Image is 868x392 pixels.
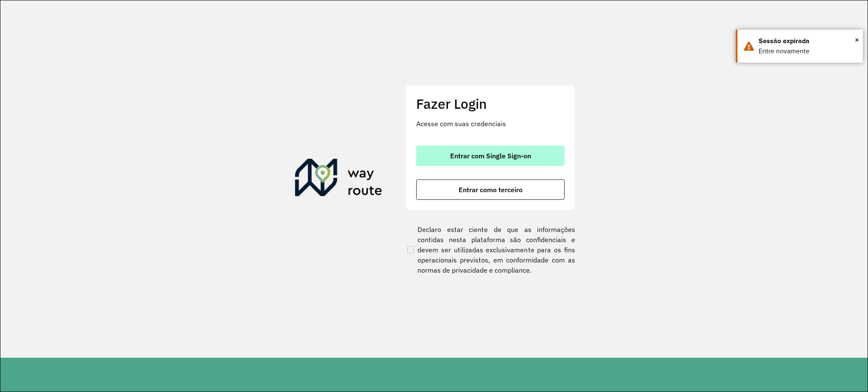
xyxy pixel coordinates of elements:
span: × [855,33,859,46]
div: Entre novamente [759,46,857,56]
div: Sessão expirada [759,36,857,46]
span: Entrar com Single Sign-on [450,152,531,159]
img: Roteirizador AmbevTech [295,159,382,199]
label: Declaro estar ciente de que as informações contidas nesta plataforma são confidenciais e devem se... [406,224,575,275]
p: Acesse com suas credenciais [416,119,565,129]
button: button [416,146,565,166]
button: button [416,179,565,200]
button: Close [855,33,859,46]
h2: Fazer Login [416,96,565,112]
span: Entrar como terceiro [459,186,523,193]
